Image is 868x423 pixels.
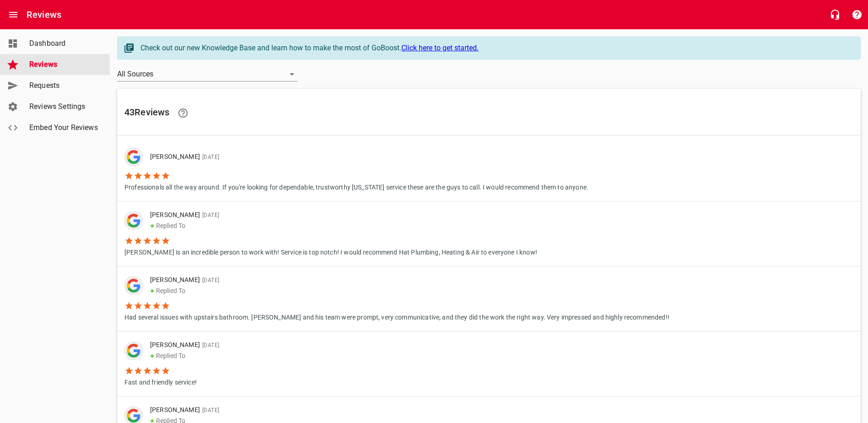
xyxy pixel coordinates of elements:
p: [PERSON_NAME] is an incredible person to work with! Service is top notch! I would recommend Hat P... [124,245,537,257]
span: [DATE] [200,407,219,413]
span: ● [150,286,155,295]
a: Learn facts about why reviews are important [172,102,194,124]
p: Professionals all the way around. If you're looking for dependable, trustworthy [US_STATE] servic... [124,180,588,192]
span: [DATE] [200,212,219,218]
div: Google [124,277,143,295]
span: [DATE] [200,154,219,160]
p: Replied To [150,350,219,361]
img: google-dark.png [124,342,143,360]
p: Had several issues with upstairs bathroom. [PERSON_NAME] and his team were prompt, very communica... [124,310,669,322]
div: All Sources [117,67,297,81]
img: google-dark.png [124,211,143,230]
span: Dashboard [29,38,99,49]
p: [PERSON_NAME] [150,210,530,220]
a: [PERSON_NAME][DATE]●Replied ToHad several issues with upstairs bathroom. [PERSON_NAME] and his te... [117,266,861,331]
span: [DATE] [200,342,219,348]
p: [PERSON_NAME] [150,340,219,350]
h6: Reviews [27,7,61,22]
a: [PERSON_NAME][DATE]●Replied To[PERSON_NAME] is an incredible person to work with! Service is top ... [117,201,861,266]
span: Reviews [29,59,99,70]
img: google-dark.png [124,148,143,166]
h6: 43 Review s [124,102,853,124]
span: Requests [29,80,99,91]
p: Replied To [150,220,530,231]
span: Embed Your Reviews [29,122,99,133]
button: Live Chat [824,4,846,26]
span: [DATE] [200,277,219,283]
img: google-dark.png [124,277,143,295]
span: ● [150,351,155,360]
button: Support Portal [846,4,868,26]
a: [PERSON_NAME][DATE]Professionals all the way around. If you're looking for dependable, trustworth... [117,139,861,201]
span: ● [150,221,155,230]
a: Click here to get started. [401,43,479,52]
div: Google [124,211,143,230]
span: Reviews Settings [29,101,99,112]
a: [PERSON_NAME][DATE]●Replied ToFast and friendly service! [117,331,861,396]
div: Google [124,342,143,360]
div: Google [124,148,143,166]
p: Replied To [150,285,662,296]
p: [PERSON_NAME] [150,152,581,162]
p: Fast and friendly service! [124,375,226,387]
div: Check out our new Knowledge Base and learn how to make the most of GoBoost. [140,43,851,54]
p: [PERSON_NAME] [150,275,662,285]
p: [PERSON_NAME] [150,405,841,415]
button: Open drawer [2,4,24,26]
